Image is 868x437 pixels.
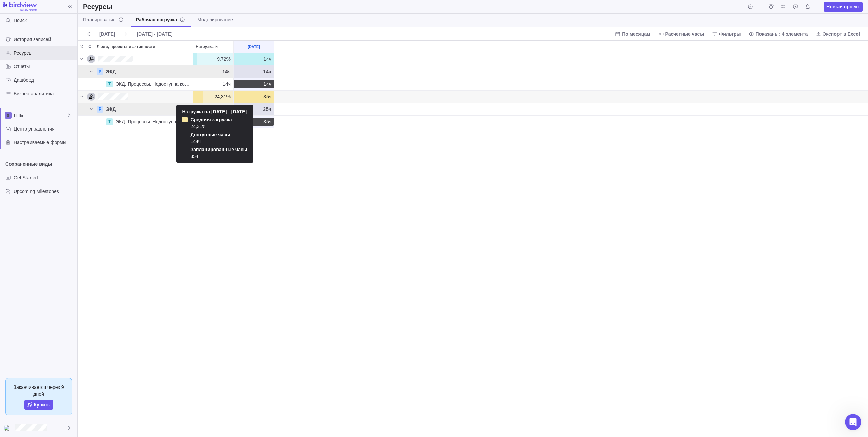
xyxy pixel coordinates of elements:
span: Заканчивается через 9 дней [11,384,66,397]
div: 144ч [190,131,230,145]
span: Экспорт в Excel [823,31,860,37]
div: 35ч [190,146,247,160]
span: Новый проект [826,3,860,10]
span: Моделирование [197,16,233,23]
div: P [97,68,103,75]
div: Нагрузка % [193,41,233,53]
span: ЭКД. Процессы. Недоступна корректировка в копии с файлами (п.82) [116,118,191,125]
span: Запустить таймер [746,2,755,12]
span: Get Started [14,174,75,181]
div: Люди, проекты и активности [78,103,193,116]
a: Уведомления [803,5,812,11]
a: Запросы на согласование [791,5,800,11]
div: Люди, проекты и активности [78,53,193,65]
a: Тайм-логи [766,5,776,11]
a: PЭКД [95,106,193,113]
a: Купить [24,400,53,410]
a: Планированиеinfo-description [78,14,129,27]
span: Уведомления [803,2,812,12]
span: Развернуть [78,42,86,52]
span: Показаны: 4 элемента [755,31,808,37]
span: 24,31% [215,93,231,100]
span: [DATE] [97,29,118,39]
div: Нагрузка % [193,103,234,116]
img: logo [3,2,37,12]
div: Сен 2025 [234,78,274,91]
div: T [106,118,113,125]
span: Фильтры [719,31,741,37]
span: Настраиваемые формы [14,139,75,146]
span: История записей [14,36,75,43]
span: [DATE] - [DATE] [137,31,172,37]
a: PЭКД [95,68,193,75]
div: Нагрузка % [193,91,234,103]
span: Рабочая нагрузка [136,16,185,23]
iframe: Intercom live chat [845,414,861,430]
span: Свернуть [86,42,94,52]
span: Экспорт в Excel [813,29,863,39]
span: Отчеты [14,63,75,70]
span: Посмотреть все виды [62,159,72,169]
span: ЭКД [106,68,116,75]
span: 14ч [263,56,271,62]
span: По месяцам [622,31,650,37]
span: Купить [34,401,51,408]
span: ГПБ [14,112,66,119]
div: Сен 2025 [234,116,274,128]
div: Сен 2025 [234,53,274,65]
div: Сен 2025 [234,91,274,103]
div: ЭКД. Процессы. Недоступна корректировка в копии с файлами (п.82) [113,81,194,87]
span: [DATE] - [DATE] [134,29,175,39]
div: ЭКД. Процессы. Недоступна корректировка в копии с файлами (п.82) [113,118,194,125]
span: Сохраненные виды [5,161,62,167]
div: T [106,81,113,87]
span: Ресурсы [14,49,75,56]
div: 24,31% [190,116,232,130]
span: ЭКД [106,106,116,113]
span: Новый проект [824,2,863,12]
span: Upcoming Milestones [14,188,75,195]
span: 35ч [263,106,271,113]
span: Тайм-логи [766,2,776,12]
div: Средняя загрузка [190,116,232,123]
div: ЭКД [103,106,118,113]
svg: info-description [118,17,124,22]
span: Центр управления [14,125,75,132]
div: Запланированные часы [190,146,247,153]
span: 14ч [263,68,271,75]
span: Бизнес-аналитика [14,90,75,97]
span: Расчетные часы [656,29,707,39]
div: Сен 2025 [234,41,274,53]
a: Мои задачи [778,5,788,11]
div: Сен 2025 [234,103,274,116]
span: 14ч [263,81,271,87]
div: Люди, проекты и активности [78,65,193,78]
span: [DATE] [99,31,115,37]
span: Поиск [14,17,27,24]
div: Люди, проекты и активности [78,91,193,103]
a: TЭКД. Процессы. Недоступна корректировка в копии с файлами (п.82) [105,118,193,125]
div: ЭКД [103,68,118,75]
span: Фильтры [709,29,743,39]
span: 9,72% [217,56,231,62]
div: grid [78,53,868,437]
div: Антон Стуклов [4,424,12,432]
div: Сен 2025 [234,65,274,78]
h2: Ресурсы [83,2,112,12]
span: 35ч [263,93,271,100]
div: Доступные часы [190,131,230,138]
a: TЭКД. Процессы. Недоступна корректировка в копии с файлами (п.82) [105,81,193,87]
span: Показаны: 4 элемента [746,29,810,39]
span: Запросы на согласование [791,2,800,12]
span: Мои задачи [778,2,788,12]
div: Люди, проекты и активности [94,41,193,53]
span: 14ч [223,81,231,87]
span: Нагрузка % [196,43,218,50]
a: Моделирование [192,14,238,27]
div: P [97,106,103,113]
span: 35ч [263,118,271,125]
span: По месяцам [612,29,653,39]
div: Люди, проекты и активности [78,116,193,128]
span: Планирование [83,16,124,23]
